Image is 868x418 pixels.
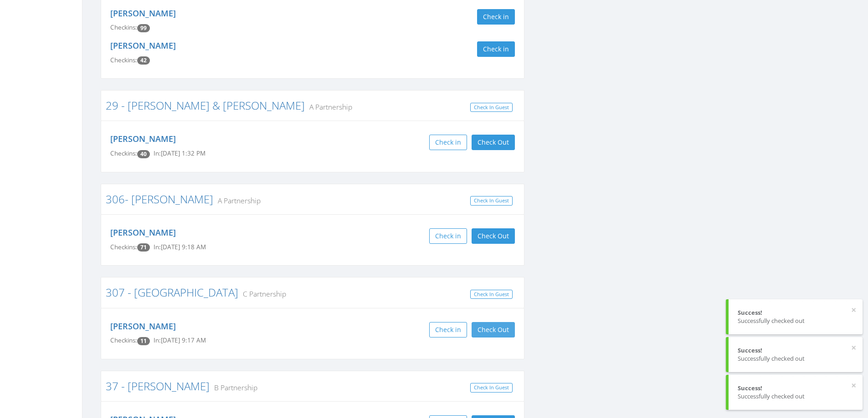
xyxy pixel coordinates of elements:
div: Successfully checked out [738,392,853,401]
a: Check In Guest [470,290,513,299]
a: [PERSON_NAME] [110,227,176,238]
button: Check in [429,322,467,337]
a: 306- [PERSON_NAME] [106,191,213,206]
button: × [851,306,856,315]
span: In: [DATE] 9:18 AM [154,243,206,251]
button: × [851,343,856,353]
a: Check In Guest [470,196,513,206]
span: Checkins: [110,243,137,251]
button: Check in [477,9,515,25]
small: B Partnership [210,383,257,393]
span: Checkin count [137,337,150,345]
a: [PERSON_NAME] [110,40,176,51]
a: [PERSON_NAME] [110,8,176,19]
div: Success! [738,384,853,393]
a: [PERSON_NAME] [110,133,176,144]
button: Check Out [472,322,515,337]
span: In: [DATE] 9:17 AM [154,336,206,344]
a: Check In Guest [470,103,513,112]
button: Check in [429,228,467,244]
span: Checkin count [137,56,150,65]
small: A Partnership [213,196,261,206]
span: In: [DATE] 1:32 PM [154,149,205,157]
span: Checkin count [137,243,150,252]
a: 37 - [PERSON_NAME] [106,378,210,393]
span: Checkin count [137,24,150,32]
button: Check Out [472,135,515,150]
small: C Partnership [238,289,286,299]
a: 29 - [PERSON_NAME] & [PERSON_NAME] [106,98,305,113]
button: × [851,381,856,390]
button: Check in [477,41,515,57]
div: Successfully checked out [738,354,853,363]
span: Checkins: [110,23,137,31]
span: Checkins: [110,336,137,344]
a: 307 - [GEOGRAPHIC_DATA] [106,285,238,300]
span: Checkins: [110,149,137,157]
small: A Partnership [305,102,352,112]
div: Success! [738,346,853,355]
div: Success! [738,308,853,317]
span: Checkin count [137,150,150,158]
span: Checkins: [110,56,137,64]
a: [PERSON_NAME] [110,321,176,332]
div: Successfully checked out [738,317,853,325]
a: Check In Guest [470,383,513,393]
button: Check Out [472,228,515,244]
button: Check in [429,135,467,150]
